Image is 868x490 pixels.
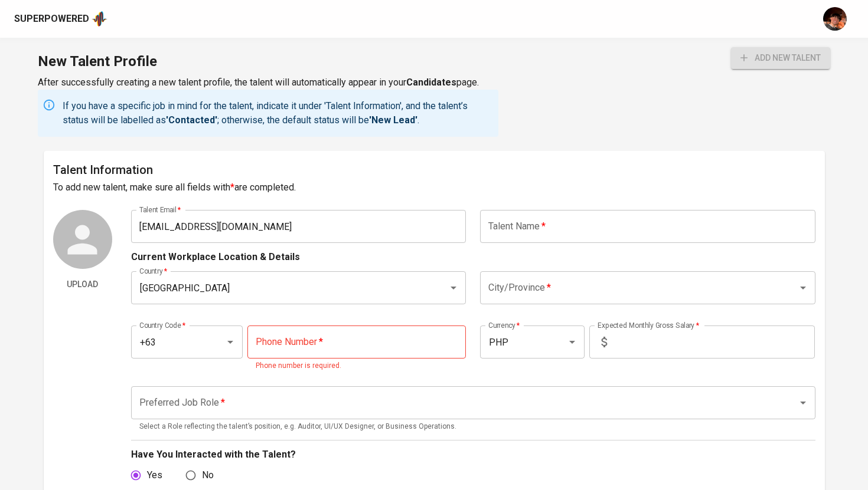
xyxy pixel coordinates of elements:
button: Open [795,279,811,296]
h1: New Talent Profile [38,47,498,75]
button: Open [564,334,580,350]
button: Open [445,279,462,296]
h6: Talent Information [53,160,815,179]
p: Select a Role reflecting the talent’s position, e.g. Auditor, UI/UX Designer, or Business Operati... [139,421,807,433]
img: app logo [92,10,107,28]
button: Open [795,394,811,411]
p: Have You Interacted with the Talent? [131,448,815,462]
b: 'New Lead' [369,114,417,126]
img: diemas@glints.com [823,7,847,31]
a: Superpoweredapp logo [14,10,107,28]
span: Upload [58,277,107,292]
button: Upload [53,274,112,295]
p: Current Workplace Location & Details [131,250,300,264]
h6: To add new talent, make sure all fields with are completed. [53,179,815,196]
button: add new talent [731,47,830,69]
span: Yes [147,468,162,482]
b: Candidates [406,77,456,88]
span: add new talent [740,51,821,65]
div: Almost there! Once you've completed all the fields marked with * under 'Talent Information', you'... [731,47,830,69]
button: Open [222,334,239,350]
p: After successfully creating a new talent profile, the talent will automatically appear in your page. [38,75,498,90]
b: 'Contacted' [166,114,217,126]
p: If you have a specific job in mind for the talent, indicate it under 'Talent Information', and th... [63,99,494,127]
p: Phone number is required. [256,360,458,372]
div: Superpowered [14,12,89,26]
span: No [202,468,214,482]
